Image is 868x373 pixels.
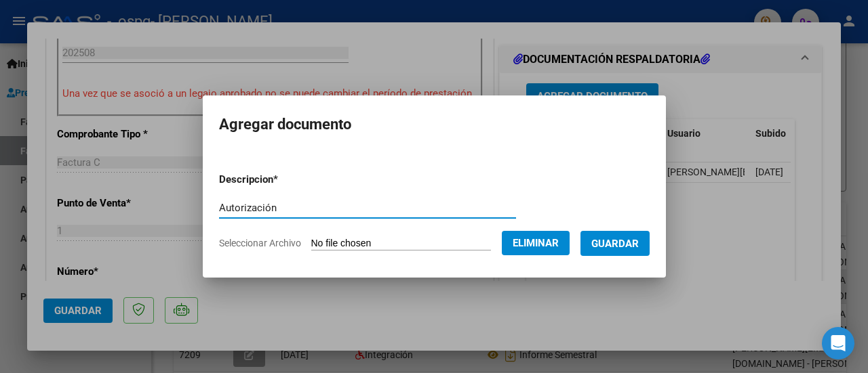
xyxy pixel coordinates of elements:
[219,238,301,248] span: Seleccionar Archivo
[219,112,650,137] h2: Agregar documento
[822,327,854,359] div: Open Intercom Messenger
[580,231,650,256] button: Guardar
[502,231,570,255] button: Eliminar
[219,172,349,188] p: Descripcion
[591,238,639,250] span: Guardar
[513,237,559,249] span: Eliminar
